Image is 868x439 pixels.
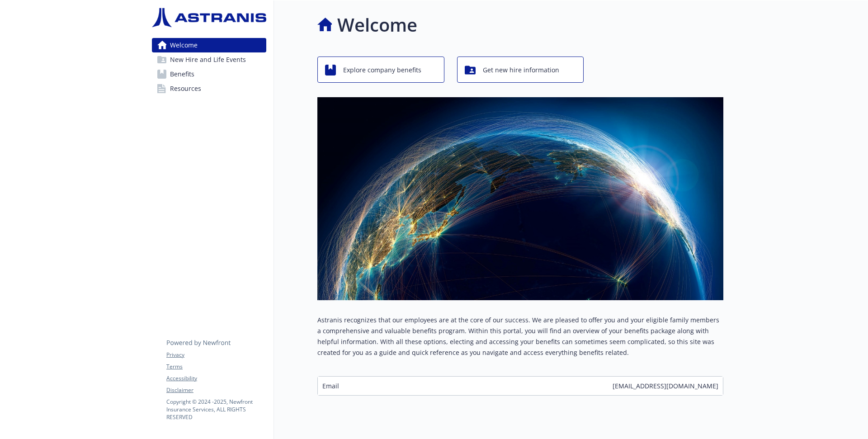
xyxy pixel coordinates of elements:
[337,11,417,38] h1: Welcome
[170,38,198,52] span: Welcome
[152,52,266,67] a: New Hire and Life Events
[322,381,339,391] span: Email
[613,381,718,391] span: [EMAIL_ADDRESS][DOMAIN_NAME]
[457,57,584,83] button: Get new hire information
[166,386,266,394] a: Disclaimer
[152,67,266,81] a: Benefits
[152,81,266,96] a: Resources
[317,97,723,300] img: overview page banner
[166,351,266,359] a: Privacy
[317,315,723,358] p: Astranis recognizes that our employees are at the core of our success. We are pleased to offer yo...
[170,52,246,67] span: New Hire and Life Events
[166,374,266,382] a: Accessibility
[317,57,444,83] button: Explore company benefits
[170,81,201,96] span: Resources
[152,38,266,52] a: Welcome
[166,363,266,371] a: Terms
[343,61,421,79] span: Explore company benefits
[483,61,559,79] span: Get new hire information
[166,398,266,421] p: Copyright © 2024 - 2025 , Newfront Insurance Services, ALL RIGHTS RESERVED
[170,67,194,81] span: Benefits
